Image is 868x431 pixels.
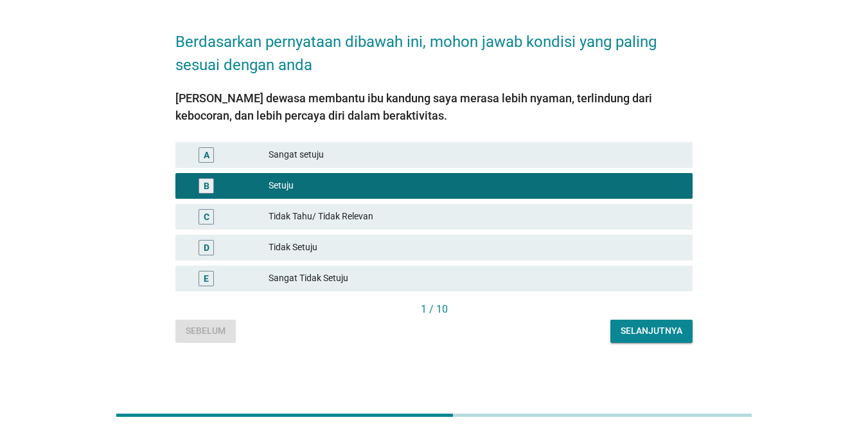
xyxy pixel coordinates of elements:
[175,17,693,77] h2: Berdasarkan pernyataan dibawah ini, mohon jawab kondisi yang paling sesuai dengan anda
[610,320,693,343] button: Selanjutnya
[204,241,209,254] div: D
[175,302,693,317] div: 1 / 10
[204,179,209,192] div: B
[175,89,693,124] div: [PERSON_NAME] dewasa membantu ibu kandung saya merasa lebih nyaman, terlindung dari kebocoran, da...
[269,209,682,225] div: Tidak Tahu/ Tidak Relevan
[269,147,682,163] div: Sangat setuju
[269,178,682,194] div: Setuju
[204,148,209,161] div: A
[204,210,209,223] div: C
[204,271,209,285] div: E
[269,240,682,255] div: Tidak Setuju
[269,271,682,286] div: Sangat Tidak Setuju
[621,324,682,338] div: Selanjutnya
